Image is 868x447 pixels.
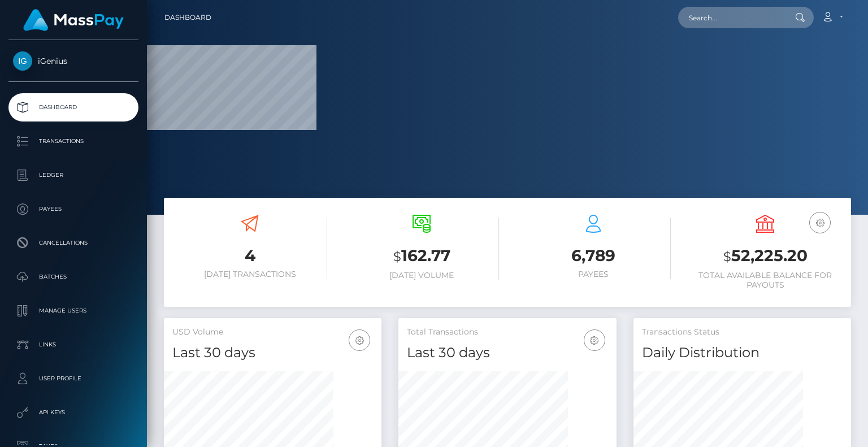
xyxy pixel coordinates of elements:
a: Transactions [8,127,138,155]
img: MassPay Logo [23,9,124,31]
a: Dashboard [164,6,211,29]
h4: Last 30 days [172,343,373,363]
a: Links [8,331,138,359]
p: API Keys [13,404,134,421]
h3: 52,225.20 [688,245,843,268]
p: Batches [13,268,134,285]
h4: Last 30 days [407,343,607,363]
p: Transactions [13,133,134,150]
h3: 162.77 [344,245,499,268]
h4: Daily Distribution [642,343,843,363]
p: Ledger [13,167,134,184]
input: Search... [678,7,784,28]
h5: Total Transactions [407,327,607,338]
p: User Profile [13,370,134,387]
p: Links [13,336,134,353]
a: Manage Users [8,297,138,325]
h5: Transactions Status [642,327,843,338]
p: Payees [13,201,134,218]
h6: [DATE] Transactions [172,270,327,279]
a: Dashboard [8,93,138,121]
a: Ledger [8,161,138,189]
img: iGenius [13,51,32,71]
h6: [DATE] Volume [344,271,499,280]
h6: Payees [516,270,671,279]
p: Manage Users [13,302,134,319]
h5: USD Volume [172,327,373,338]
h6: Total Available Balance for Payouts [688,271,843,290]
h3: 4 [172,245,327,267]
span: iGenius [8,56,138,66]
a: User Profile [8,364,138,393]
small: $ [393,249,401,264]
small: $ [723,249,731,264]
a: API Keys [8,398,138,427]
a: Batches [8,263,138,291]
p: Dashboard [13,99,134,116]
a: Cancellations [8,229,138,257]
h3: 6,789 [516,245,671,267]
p: Cancellations [13,235,134,251]
a: Payees [8,195,138,223]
